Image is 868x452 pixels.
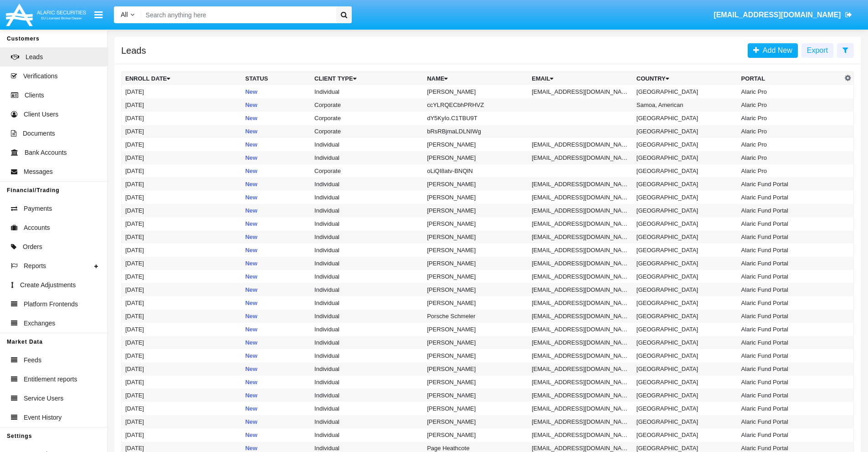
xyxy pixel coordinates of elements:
[23,129,55,138] span: Documents
[311,257,423,270] td: Individual
[241,230,311,244] td: New
[528,72,633,86] th: Email
[633,217,738,230] td: [GEOGRAPHIC_DATA]
[122,151,242,164] td: [DATE]
[528,310,633,323] td: [EMAIL_ADDRESS][DOMAIN_NAME]
[24,356,41,365] span: Feeds
[423,323,528,336] td: [PERSON_NAME]
[738,415,842,428] td: Alaric Fund Portal
[122,323,242,336] td: [DATE]
[121,47,146,54] h5: Leads
[241,191,311,204] td: New
[311,125,423,138] td: Corporate
[423,230,528,244] td: [PERSON_NAME]
[311,98,423,112] td: Corporate
[714,11,841,19] span: [EMAIL_ADDRESS][DOMAIN_NAME]
[423,283,528,296] td: [PERSON_NAME]
[122,296,242,310] td: [DATE]
[633,244,738,257] td: [GEOGRAPHIC_DATA]
[633,85,738,98] td: [GEOGRAPHIC_DATA]
[528,270,633,283] td: [EMAIL_ADDRESS][DOMAIN_NAME]
[423,389,528,402] td: [PERSON_NAME]
[241,296,311,310] td: New
[748,43,798,58] a: Add New
[241,323,311,336] td: New
[738,428,842,442] td: Alaric Fund Portal
[423,257,528,270] td: [PERSON_NAME]
[709,2,857,28] a: [EMAIL_ADDRESS][DOMAIN_NAME]
[633,191,738,204] td: [GEOGRAPHIC_DATA]
[122,349,242,362] td: [DATE]
[311,138,423,151] td: Individual
[528,283,633,296] td: [EMAIL_ADDRESS][DOMAIN_NAME]
[241,310,311,323] td: New
[25,148,67,157] span: Bank Accounts
[122,389,242,402] td: [DATE]
[5,1,87,28] img: Logo image
[738,402,842,415] td: Alaric Fund Portal
[311,362,423,376] td: Individual
[241,164,311,178] td: New
[311,428,423,442] td: Individual
[122,138,242,151] td: [DATE]
[738,178,842,191] td: Alaric Fund Portal
[423,362,528,376] td: [PERSON_NAME]
[423,125,528,138] td: bRsRBjmaLDLNIWg
[528,428,633,442] td: [EMAIL_ADDRESS][DOMAIN_NAME]
[423,138,528,151] td: [PERSON_NAME]
[423,204,528,217] td: [PERSON_NAME]
[738,283,842,296] td: Alaric Fund Portal
[24,110,58,119] span: Client Users
[24,394,63,403] span: Service Users
[738,112,842,125] td: Alaric Pro
[633,283,738,296] td: [GEOGRAPHIC_DATA]
[24,319,55,328] span: Exchanges
[633,151,738,164] td: [GEOGRAPHIC_DATA]
[528,389,633,402] td: [EMAIL_ADDRESS][DOMAIN_NAME]
[241,217,311,230] td: New
[311,191,423,204] td: Individual
[311,151,423,164] td: Individual
[122,415,242,428] td: [DATE]
[311,244,423,257] td: Individual
[122,362,242,376] td: [DATE]
[423,151,528,164] td: [PERSON_NAME]
[24,413,62,422] span: Event History
[241,336,311,349] td: New
[241,349,311,362] td: New
[633,257,738,270] td: [GEOGRAPHIC_DATA]
[738,138,842,151] td: Alaric Pro
[122,230,242,244] td: [DATE]
[241,244,311,257] td: New
[311,112,423,125] td: Corporate
[633,376,738,389] td: [GEOGRAPHIC_DATA]
[122,98,242,112] td: [DATE]
[122,72,242,86] th: Enroll Date
[24,223,50,233] span: Accounts
[423,336,528,349] td: [PERSON_NAME]
[122,112,242,125] td: [DATE]
[528,204,633,217] td: [EMAIL_ADDRESS][DOMAIN_NAME]
[122,217,242,230] td: [DATE]
[241,112,311,125] td: New
[311,283,423,296] td: Individual
[311,164,423,178] td: Corporate
[20,280,76,290] span: Create Adjustments
[738,336,842,349] td: Alaric Fund Portal
[311,72,423,86] th: Client Type
[528,402,633,415] td: [EMAIL_ADDRESS][DOMAIN_NAME]
[528,244,633,257] td: [EMAIL_ADDRESS][DOMAIN_NAME]
[633,112,738,125] td: [GEOGRAPHIC_DATA]
[241,362,311,376] td: New
[738,98,842,112] td: Alaric Pro
[241,270,311,283] td: New
[141,6,333,23] input: Search
[423,296,528,310] td: [PERSON_NAME]
[423,217,528,230] td: [PERSON_NAME]
[633,389,738,402] td: [GEOGRAPHIC_DATA]
[528,376,633,389] td: [EMAIL_ADDRESS][DOMAIN_NAME]
[122,283,242,296] td: [DATE]
[311,296,423,310] td: Individual
[241,204,311,217] td: New
[23,242,42,252] span: Orders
